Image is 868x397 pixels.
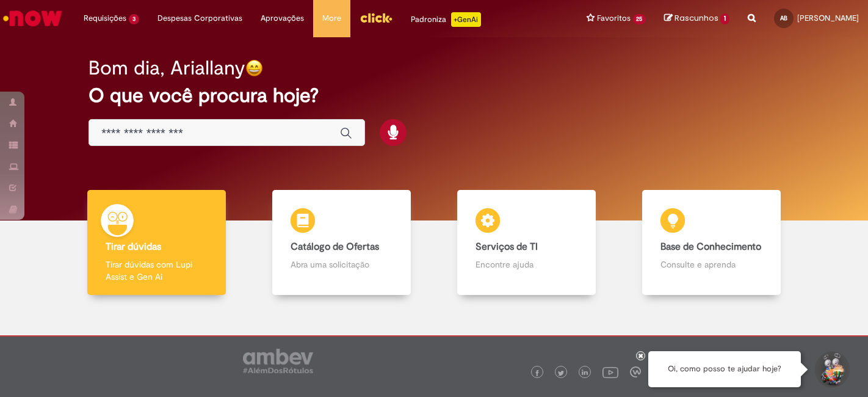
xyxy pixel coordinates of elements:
[411,12,481,27] div: Padroniza
[720,13,729,24] span: 1
[660,258,763,271] p: Consulte e aprenda
[106,258,208,283] p: Tirar dúvidas com Lupi Assist e Gen Ai
[660,241,761,253] b: Base de Conhecimento
[476,258,578,271] p: Encontre ajuda
[476,241,538,253] b: Serviços de TI
[1,6,64,31] img: ServiceNow
[64,190,249,296] a: Tirar dúvidas Tirar dúvidas com Lupi Assist e Gen Ai
[129,14,139,24] span: 3
[243,349,313,373] img: logo_footer_ambev_rotulo_gray.png
[534,370,540,376] img: logo_footer_facebook.png
[157,12,242,24] span: Despesas Corporativas
[245,59,263,77] img: happy-face.png
[322,12,341,24] span: More
[633,14,646,24] span: 25
[291,241,379,253] b: Catálogo de Ofertas
[797,13,859,23] span: [PERSON_NAME]
[648,351,801,387] div: Oi, como posso te ajudar hoje?
[360,9,392,27] img: click_logo_yellow_360x200.png
[597,12,631,24] span: Favoritos
[602,364,618,380] img: logo_footer_youtube.png
[451,12,481,27] p: +GenAi
[89,57,245,79] h2: Bom dia, Ariallany
[106,241,161,253] b: Tirar dúvidas
[780,14,787,22] span: AB
[675,12,718,24] span: Rascunhos
[261,12,304,24] span: Aprovações
[630,366,641,377] img: logo_footer_workplace.png
[434,190,619,296] a: Serviços de TI Encontre ajuda
[291,258,393,271] p: Abra uma solicitação
[84,12,126,24] span: Requisições
[619,190,804,296] a: Base de Conhecimento Consulte e aprenda
[582,370,588,377] img: logo_footer_linkedin.png
[558,370,564,376] img: logo_footer_twitter.png
[89,85,779,106] h2: O que você procura hoje?
[813,351,850,388] button: Iniciar Conversa de Suporte
[249,190,434,296] a: Catálogo de Ofertas Abra uma solicitação
[664,13,729,24] a: Rascunhos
